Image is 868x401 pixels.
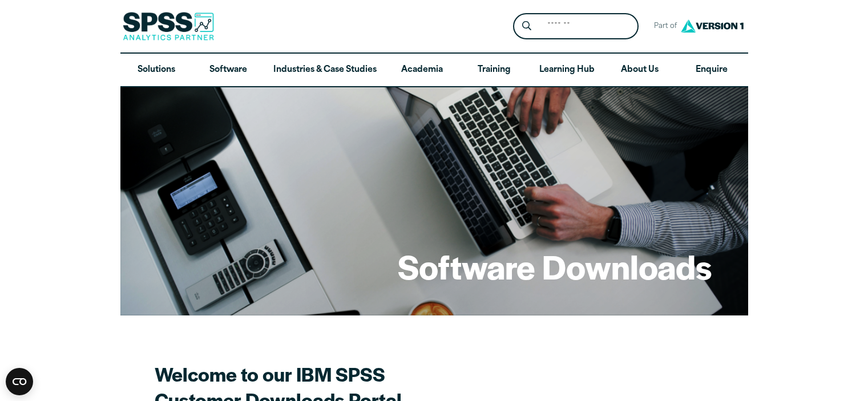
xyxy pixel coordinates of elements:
[516,16,537,37] button: Search magnifying glass icon
[120,54,192,87] a: Solutions
[678,15,746,37] img: Version1 Logo
[530,54,604,87] a: Learning Hub
[604,54,676,87] a: About Us
[264,54,386,87] a: Industries & Case Studies
[120,54,748,87] nav: Desktop version of site main menu
[513,13,639,40] form: Site Header Search Form
[458,54,530,87] a: Training
[192,54,264,87] a: Software
[123,12,214,40] img: SPSS Analytics Partner
[398,244,712,289] h1: Software Downloads
[676,54,748,87] a: Enquire
[522,21,531,31] svg: Search magnifying glass icon
[6,368,33,395] button: Open CMP widget
[386,54,458,87] a: Academia
[648,18,678,35] span: Part of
